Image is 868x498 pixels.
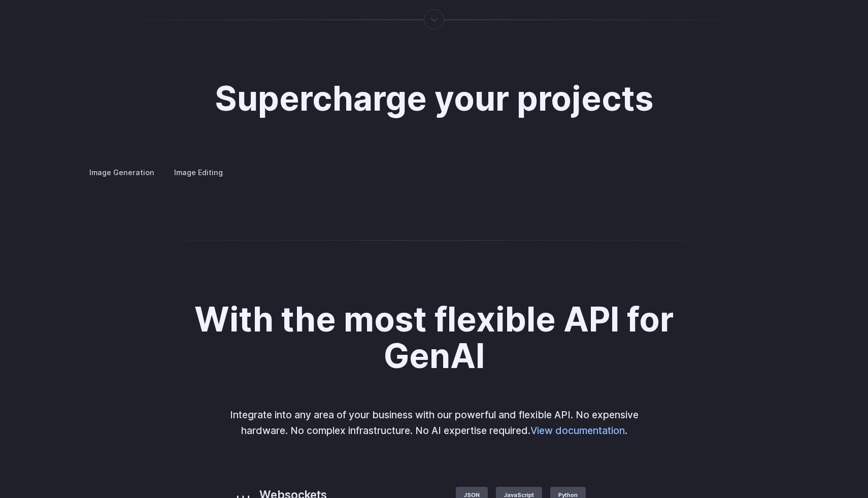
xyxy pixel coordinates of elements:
a: View documentation [530,424,625,437]
label: Image Generation [81,163,163,181]
p: Integrate into any area of your business with our powerful and flexible API. No expensive hardwar... [223,407,645,438]
label: Image Editing [165,163,231,181]
h2: Supercharge your projects [215,80,654,117]
h2: With the most flexible API for GenAI [151,301,717,375]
